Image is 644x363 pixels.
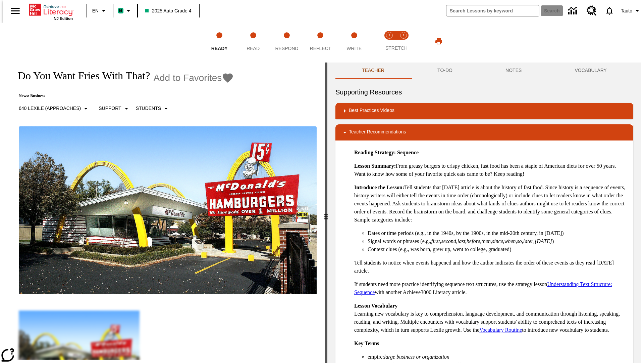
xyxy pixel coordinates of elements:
span: 2025 Auto Grade 4 [145,7,192,14]
a: Understanding Text Structure: Sequence [354,281,612,295]
button: Open side menu [5,1,25,21]
a: Resource Center, Will open in new tab [583,2,601,20]
p: Tell students to notice when events happened and how the author indicates the order of these even... [354,259,628,275]
li: Dates or time periods (e.g., in the 1940s, by the 1900s, in the mid-20th century, in [DATE]) [368,229,628,237]
strong: Lesson Summary: [354,163,396,169]
button: Reflect step 4 of 5 [301,23,340,60]
em: then [481,238,491,244]
input: search field [446,5,539,16]
p: Support [99,105,121,112]
button: Boost Class color is mint green. Change class color [115,5,135,17]
button: Print [428,35,449,47]
text: 2 [402,34,404,37]
button: Stretch Respond step 2 of 2 [394,23,413,60]
text: 1 [388,34,390,37]
button: Write step 5 of 5 [335,23,374,60]
div: Home [29,2,73,21]
p: 640 Lexile (Approaches) [19,105,81,112]
button: Respond step 3 of 5 [267,23,306,60]
button: Read step 2 of 5 [233,23,272,60]
p: Teacher Recommendations [349,128,406,136]
em: when [504,238,516,244]
em: last [458,238,465,244]
em: large business or organization [384,354,449,360]
strong: Key Terms [354,340,379,346]
button: Scaffolds, Support [96,103,133,115]
button: NOTES [479,63,548,79]
a: Data Center [564,2,583,20]
a: Vocabulary Routine [479,327,522,333]
button: Select Lexile, 640 Lexile (Approaches) [16,103,93,115]
button: Ready step 1 of 5 [200,23,239,60]
em: since [492,238,503,244]
span: Reflect [310,46,331,51]
div: Teacher Recommendations [335,124,633,140]
em: [DATE] [535,238,552,244]
span: Respond [275,46,298,51]
strong: Introduce the Lesson: [354,185,404,190]
div: reading [3,63,325,360]
span: EN [92,7,99,14]
button: Stretch Read step 1 of 2 [380,23,399,60]
span: STRETCH [385,45,408,51]
button: VOCABULARY [548,63,633,79]
span: Ready [211,46,228,51]
span: Write [346,46,362,51]
p: Students [136,105,161,112]
strong: Lesson Vocabulary [354,303,397,309]
p: Tell students that [DATE] article is about the history of fast food. Since history is a sequence ... [354,184,628,224]
p: If students need more practice identifying sequence text structures, use the strategy lesson with... [354,280,628,296]
button: Add to Favorites - Do You Want Fries With That? [153,72,234,84]
div: activity [327,63,641,363]
span: B [119,6,122,15]
span: Tauto [621,7,632,14]
button: Select Student [133,103,173,115]
button: Language: EN, Select a language [89,5,111,17]
div: Press Enter or Spacebar and then press right and left arrow keys to move the slider [325,63,327,363]
span: Add to Favorites [153,73,222,83]
p: Learning new vocabulary is key to comprehension, language development, and communication through ... [354,302,628,334]
a: Notifications [601,2,618,19]
em: later [523,238,533,244]
strong: Sequence [397,150,419,155]
img: One of the first McDonald's stores, with the iconic red sign and golden arches. [19,126,317,294]
h6: Supporting Resources [335,87,633,97]
div: Best Practices Videos [335,103,633,119]
li: Context clues (e.g., was born, grew up, went to college, graduated) [368,245,628,253]
em: first [431,238,440,244]
span: NJ Edition [54,16,73,21]
span: Read [247,46,260,51]
p: Best Practices Videos [349,107,394,115]
button: Teacher [335,63,411,79]
p: News: Business [11,93,234,98]
button: TO-DO [411,63,479,79]
em: so [517,238,522,244]
button: Profile/Settings [618,5,644,17]
strong: Reading Strategy: [354,150,396,155]
p: From greasy burgers to crispy chicken, fast food has been a staple of American diets for over 50 ... [354,162,628,178]
em: second [441,238,456,244]
div: Instructional Panel Tabs [335,63,633,79]
li: empire: [368,353,628,361]
em: before [467,238,480,244]
li: Signal words or phrases (e.g., , , , , , , , , , ) [368,237,628,245]
h1: Do You Want Fries With That? [11,70,150,82]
